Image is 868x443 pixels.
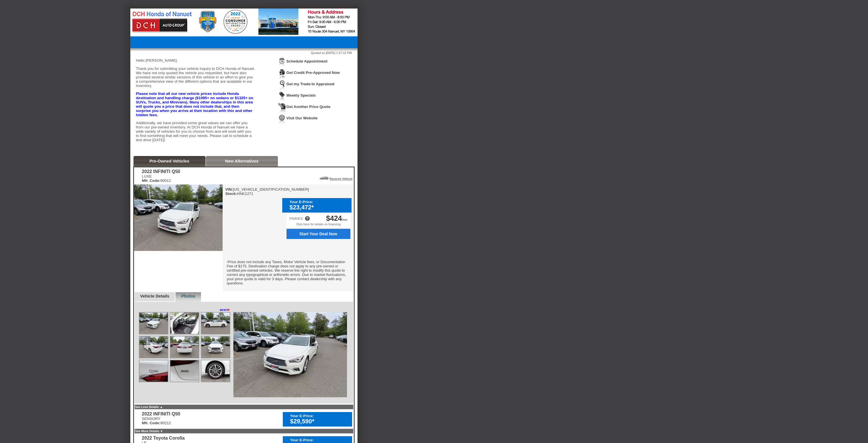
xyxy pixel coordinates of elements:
b: VIN: [225,187,233,192]
div: 2022 Toyota Corolla [142,436,185,441]
img: Image.aspx [201,313,230,334]
span: Start Your Deal Now [290,232,347,236]
div: 2022 INFINITI Q50 [142,411,180,417]
a: next► [220,307,231,312]
div: Your E-Price: [290,414,349,418]
img: Image.aspx [170,313,199,334]
img: Icon_ScheduleAppointment.png [278,57,286,68]
b: Mfr. Code: [142,421,160,425]
a: Schedule Appointment [286,59,328,63]
div: $23,472* [290,204,349,211]
div: FINANCE [289,217,303,220]
img: Icon_WeeklySpecials.png [278,91,286,102]
p: Thank you for submitting your vehicle inquiry to DCH Honda of Nanuet. We have not only quoted the... [136,66,255,88]
img: Icon_VisitWebsite.png [278,114,286,125]
strong: Please note that all our new vehicle prices include Honda destination and handling charge ($1095+... [136,91,253,117]
a: Weekly Specials [286,93,316,97]
a: See More Details ▼ [135,429,163,433]
b: Mfr. Code: [142,178,160,183]
a: Reserve Vehicle [329,177,352,180]
a: See Less Details ▲ [135,405,163,409]
img: 2022 INFINITI Q50 [134,184,223,251]
span: ► [227,307,230,312]
a: Visit Our Website [286,116,318,120]
div: LUXE 90012 [142,174,180,183]
img: Icon_ReserveVehicleCar.png [320,176,329,180]
div: Your E-Price: [290,200,349,204]
img: Image.aspx [201,336,230,358]
a: Get Another Price Quote [286,105,331,109]
div: $29,590* [290,418,349,425]
a: Get Credit Pre-Approved Now [286,70,340,75]
img: Image.aspx [139,360,168,382]
img: Image.aspx [170,336,199,358]
p: Additionally, we have provided some great values we can offer you from our pre-owned inventory. A... [136,121,255,142]
div: Your E-Price: [290,438,349,442]
span: $424 [326,214,342,222]
img: Icon_CreditApproval.png [278,69,286,79]
div: SENSORY 90212 [142,417,180,425]
img: Image.aspx [139,336,168,358]
a: New Alternatives [225,159,259,163]
b: Stock: [225,192,237,196]
div: Click here for details on financing [286,222,350,229]
img: Icon_GetQuote.png [278,103,286,113]
div: /mo [326,214,347,222]
font: Price does not include any Taxes, Motor Vehicle fees, or Documentation Fee of $175. Destination c... [227,260,346,285]
a: Vehicle Details [140,294,170,298]
img: Image.aspx [139,313,168,334]
div: [US_VEHICLE_IDENTIFICATION_NUMBER] HNK1271 [225,187,309,196]
div: Quoted on [DATE] 1:57:15 PM [136,51,352,55]
a: Get my Trade-In Appraised [286,82,334,86]
div: 2022 INFINITI Q50 [142,169,180,174]
img: Image.aspx [170,360,199,382]
p: Hello [PERSON_NAME], [136,58,255,63]
a: Photos [181,294,195,298]
img: Icon_TradeInAppraisal.png [278,80,286,91]
img: Image.aspx [201,360,230,382]
a: Pre-Owned Vehicles [149,159,189,163]
img: Image.aspx [233,312,347,397]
